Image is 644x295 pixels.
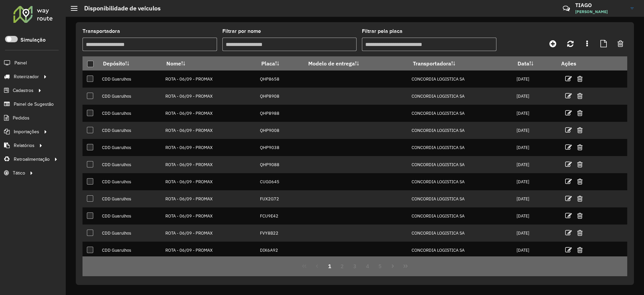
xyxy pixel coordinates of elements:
[222,27,261,35] label: Filtrar por nome
[162,70,257,88] td: ROTA - 06/09 - PROMAX
[565,74,572,83] a: Editar
[577,194,583,203] a: Excluir
[348,260,361,273] button: 3
[565,211,572,220] a: Editar
[559,1,574,16] a: Contato Rápido
[257,242,304,259] td: DIK6A92
[408,173,513,190] td: CONCORDIA LOGISTICA SA
[408,139,513,156] td: CONCORDIA LOGISTICA SA
[98,122,162,139] td: CDD Guarulhos
[257,207,304,225] td: FCU9E42
[13,114,30,121] span: Pedidos
[83,27,120,35] label: Transportadora
[408,70,513,88] td: CONCORDIA LOGISTICA SA
[577,91,583,100] a: Excluir
[577,160,583,169] a: Excluir
[162,88,257,105] td: ROTA - 06/09 - PROMAX
[565,91,572,100] a: Editar
[399,260,412,273] button: Last Page
[575,9,626,15] span: [PERSON_NAME]
[14,156,50,163] span: Retroalimentação
[513,156,557,173] td: [DATE]
[162,173,257,190] td: ROTA - 06/09 - PROMAX
[257,105,304,122] td: QHP8988
[361,260,374,273] button: 4
[386,260,399,273] button: Next Page
[362,27,402,35] label: Filtrar pela placa
[513,56,557,70] th: Data
[98,105,162,122] td: CDD Guarulhos
[162,207,257,225] td: ROTA - 06/09 - PROMAX
[565,160,572,169] a: Editar
[565,143,572,152] a: Editar
[513,88,557,105] td: [DATE]
[257,56,304,70] th: Placa
[98,88,162,105] td: CDD Guarulhos
[304,56,408,70] th: Modelo de entrega
[257,70,304,88] td: QHP8658
[374,260,387,273] button: 5
[98,173,162,190] td: CDD Guarulhos
[577,143,583,152] a: Excluir
[323,260,336,273] button: 1
[98,242,162,259] td: CDD Guarulhos
[408,56,513,70] th: Transportadora
[14,128,39,135] span: Importações
[565,194,572,203] a: Editar
[408,156,513,173] td: CONCORDIA LOGISTICA SA
[577,177,583,186] a: Excluir
[257,190,304,207] td: FUX2G72
[162,122,257,139] td: ROTA - 06/09 - PROMAX
[513,190,557,207] td: [DATE]
[162,139,257,156] td: ROTA - 06/09 - PROMAX
[565,108,572,117] a: Editar
[162,156,257,173] td: ROTA - 06/09 - PROMAX
[13,87,34,94] span: Cadastros
[565,228,572,237] a: Editar
[577,108,583,117] a: Excluir
[162,56,257,70] th: Nome
[14,142,35,149] span: Relatórios
[162,242,257,259] td: ROTA - 06/09 - PROMAX
[20,36,46,44] label: Simulação
[408,122,513,139] td: CONCORDIA LOGISTICA SA
[408,105,513,122] td: CONCORDIA LOGISTICA SA
[577,228,583,237] a: Excluir
[575,2,626,8] h3: TIAGO
[565,126,572,135] a: Editar
[408,225,513,242] td: CONCORDIA LOGISTICA SA
[408,190,513,207] td: CONCORDIA LOGISTICA SA
[577,245,583,254] a: Excluir
[257,122,304,139] td: QHP9008
[513,173,557,190] td: [DATE]
[408,242,513,259] td: CONCORDIA LOGISTICA SA
[577,74,583,83] a: Excluir
[257,173,304,190] td: CUG0645
[556,56,597,70] th: Ações
[14,101,54,108] span: Painel de Sugestão
[162,190,257,207] td: ROTA - 06/09 - PROMAX
[513,122,557,139] td: [DATE]
[162,225,257,242] td: ROTA - 06/09 - PROMAX
[98,70,162,88] td: CDD Guarulhos
[98,190,162,207] td: CDD Guarulhos
[257,156,304,173] td: QHP9088
[14,73,39,80] span: Roteirizador
[257,139,304,156] td: QHP9038
[98,156,162,173] td: CDD Guarulhos
[77,5,161,12] h2: Disponibilidade de veículos
[513,70,557,88] td: [DATE]
[336,260,348,273] button: 2
[257,88,304,105] td: QHP8908
[98,225,162,242] td: CDD Guarulhos
[513,242,557,259] td: [DATE]
[577,126,583,135] a: Excluir
[408,207,513,225] td: CONCORDIA LOGISTICA SA
[162,105,257,122] td: ROTA - 06/09 - PROMAX
[13,169,25,177] span: Tático
[565,245,572,254] a: Editar
[408,88,513,105] td: CONCORDIA LOGISTICA SA
[98,139,162,156] td: CDD Guarulhos
[98,56,162,70] th: Depósito
[513,139,557,156] td: [DATE]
